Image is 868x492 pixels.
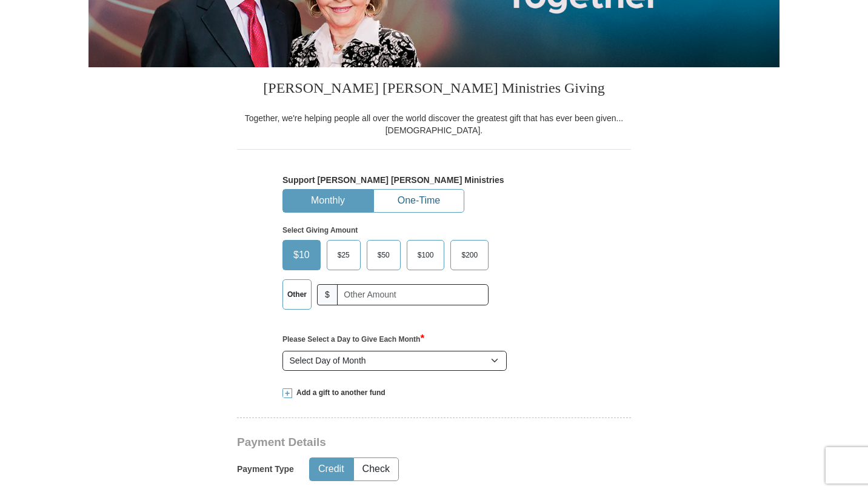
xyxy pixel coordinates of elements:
[310,458,353,480] button: Credit
[292,388,386,398] span: Add a gift to another fund
[374,190,464,212] button: One-Time
[282,335,424,344] strong: Please Select a Day to Give Each Month
[237,436,546,450] h3: Payment Details
[282,175,586,185] h5: Support [PERSON_NAME] [PERSON_NAME] Ministries
[412,246,440,264] span: $100
[287,246,316,264] span: $10
[237,464,294,474] h5: Payment Type
[283,190,373,212] button: Monthly
[354,458,398,480] button: Check
[455,246,484,264] span: $200
[372,246,396,264] span: $50
[317,284,338,305] span: $
[282,226,358,234] strong: Select Giving Amount
[237,112,631,136] div: Together, we're helping people all over the world discover the greatest gift that has ever been g...
[237,67,631,112] h3: [PERSON_NAME] [PERSON_NAME] Ministries Giving
[332,246,356,264] span: $25
[337,284,489,305] input: Other Amount
[283,280,311,309] label: Other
